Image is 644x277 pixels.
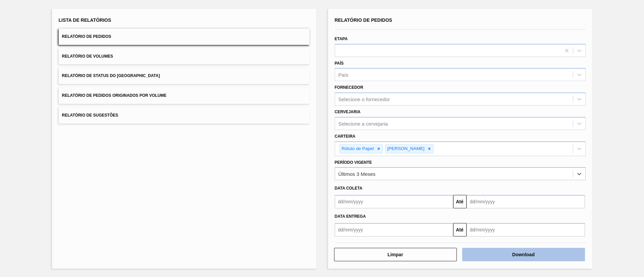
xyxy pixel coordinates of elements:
span: Relatório de Pedidos Originados por Volume [62,93,167,98]
div: [PERSON_NAME] [385,145,426,153]
label: Cervejaria [335,110,361,114]
div: Selecione a cervejaria [338,121,388,126]
button: Relatório de Pedidos [59,28,310,45]
button: Download [462,248,585,261]
input: dd/mm/yyyy [335,223,453,236]
button: Até [453,195,467,208]
div: País [338,72,348,78]
span: Relatório de Pedidos [335,17,392,23]
button: Relatório de Volumes [59,48,310,65]
div: Últimos 3 Meses [338,171,376,177]
button: Até [453,223,467,236]
span: Data entrega [335,214,366,219]
label: Fornecedor [335,85,363,90]
div: Selecione o fornecedor [338,96,390,102]
span: Relatório de Sugestões [62,113,118,118]
button: Relatório de Pedidos Originados por Volume [59,87,310,104]
label: País [335,61,344,66]
div: Rótulo de Papel [340,145,375,153]
input: dd/mm/yyyy [467,195,585,208]
label: Período Vigente [335,160,372,165]
button: Relatório de Sugestões [59,107,310,124]
span: Relatório de Status do [GEOGRAPHIC_DATA] [62,73,160,78]
button: Limpar [334,248,457,261]
input: dd/mm/yyyy [467,223,585,236]
span: Relatório de Pedidos [62,34,111,39]
span: Relatório de Volumes [62,54,113,59]
span: Data coleta [335,186,363,191]
input: dd/mm/yyyy [335,195,453,208]
label: Carteira [335,134,356,139]
button: Relatório de Status do [GEOGRAPHIC_DATA] [59,68,310,84]
label: Etapa [335,37,348,41]
span: Lista de Relatórios [59,17,111,23]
